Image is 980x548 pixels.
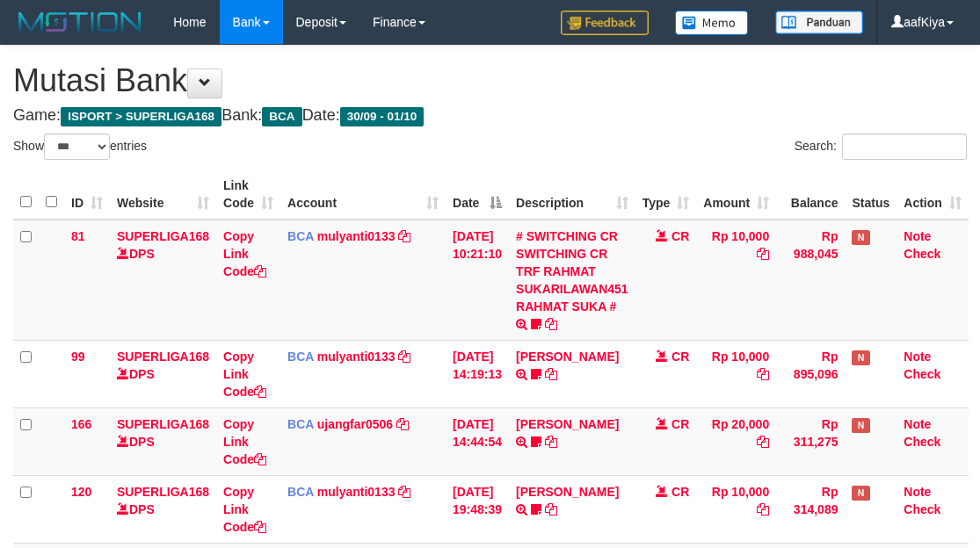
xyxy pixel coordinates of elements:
td: Rp 10,000 [696,475,776,543]
span: CR [671,417,689,431]
th: Description: activate to sort column ascending [509,169,635,220]
select: Showentries [44,133,110,160]
span: BCA [287,485,314,499]
a: Check [904,367,940,381]
td: Rp 311,275 [776,407,845,475]
th: Website: activate to sort column ascending [110,169,216,220]
a: Copy Rp 10,000 to clipboard [757,502,769,516]
img: Feedback.jpg [561,11,649,35]
a: Copy AKBAR SAPUTR to clipboard [545,502,557,516]
a: Copy mulyanti0133 to clipboard [398,485,410,499]
td: DPS [110,220,216,341]
td: Rp 10,000 [696,220,776,341]
label: Show entries [13,133,147,160]
h1: Mutasi Bank [13,63,967,98]
a: Copy # SWITCHING CR SWITCHING CR TRF RAHMAT SUKARILAWAN451 RAHMAT SUKA # to clipboard [545,317,557,331]
span: 81 [71,229,85,243]
a: Note [904,229,931,243]
a: Copy mulyanti0133 to clipboard [398,229,410,243]
input: Search: [842,133,967,160]
a: Copy ujangfar0506 to clipboard [396,417,409,431]
a: Check [904,247,940,261]
a: Copy NOVEN ELING PRAYOG to clipboard [545,435,557,449]
span: CR [671,485,689,499]
td: Rp 988,045 [776,220,845,341]
a: Check [904,435,940,449]
a: Check [904,502,940,516]
a: mulyanti0133 [317,229,396,243]
a: mulyanti0133 [317,350,396,364]
a: [PERSON_NAME] [516,350,619,364]
span: BCA [287,350,314,364]
img: panduan.png [775,11,863,34]
a: mulyanti0133 [317,485,396,499]
a: Copy Rp 20,000 to clipboard [757,435,769,449]
td: Rp 314,089 [776,475,845,543]
span: BCA [287,229,314,243]
a: Copy Rp 10,000 to clipboard [757,247,769,261]
a: Copy Rp 10,000 to clipboard [757,367,769,381]
td: Rp 20,000 [696,407,776,475]
a: Copy Link Code [223,229,266,278]
h4: Game: Bank: Date: [13,107,967,125]
td: DPS [110,340,216,407]
span: CR [671,350,689,364]
th: Link Code: activate to sort column ascending [216,169,280,220]
th: Balance [776,169,845,220]
a: # SWITCHING CR SWITCHING CR TRF RAHMAT SUKARILAWAN451 RAHMAT SUKA # [516,229,628,314]
img: MOTION_logo.png [13,9,147,35]
td: Rp 895,096 [776,340,845,407]
span: 166 [71,417,91,431]
a: Note [904,350,931,364]
th: Account: activate to sort column ascending [280,169,446,220]
a: SUPERLIGA168 [117,485,209,499]
td: [DATE] 14:19:13 [446,340,509,407]
td: Rp 10,000 [696,340,776,407]
a: [PERSON_NAME] [516,485,619,499]
label: Search: [795,133,967,160]
span: 120 [71,485,91,499]
td: [DATE] 19:48:39 [446,475,509,543]
span: Has Note [852,230,869,245]
th: Action: activate to sort column ascending [897,169,969,220]
span: 99 [71,350,85,364]
span: 30/09 - 01/10 [340,107,425,126]
span: BCA [262,107,301,126]
th: Type: activate to sort column ascending [635,169,697,220]
td: DPS [110,475,216,543]
span: Has Note [852,418,869,433]
a: Copy Link Code [223,417,266,466]
a: Copy Link Code [223,350,266,399]
span: BCA [287,417,314,431]
img: Button%20Memo.svg [675,11,749,35]
span: CR [671,229,689,243]
th: ID: activate to sort column ascending [64,169,110,220]
a: Copy MUHAMMAD REZA to clipboard [545,367,557,381]
th: Date: activate to sort column descending [446,169,509,220]
td: [DATE] 14:44:54 [446,407,509,475]
a: Note [904,485,931,499]
a: [PERSON_NAME] [516,417,619,431]
td: [DATE] 10:21:10 [446,220,509,341]
span: Has Note [852,486,869,501]
a: SUPERLIGA168 [117,229,209,243]
th: Status [845,169,897,220]
a: Copy Link Code [223,485,266,534]
a: Copy mulyanti0133 to clipboard [398,350,410,364]
th: Amount: activate to sort column ascending [696,169,776,220]
a: SUPERLIGA168 [117,350,209,364]
span: ISPORT > SUPERLIGA168 [61,107,221,126]
a: ujangfar0506 [317,417,393,431]
span: Has Note [852,350,869,365]
a: SUPERLIGA168 [117,417,209,431]
a: Note [904,417,931,431]
td: DPS [110,407,216,475]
